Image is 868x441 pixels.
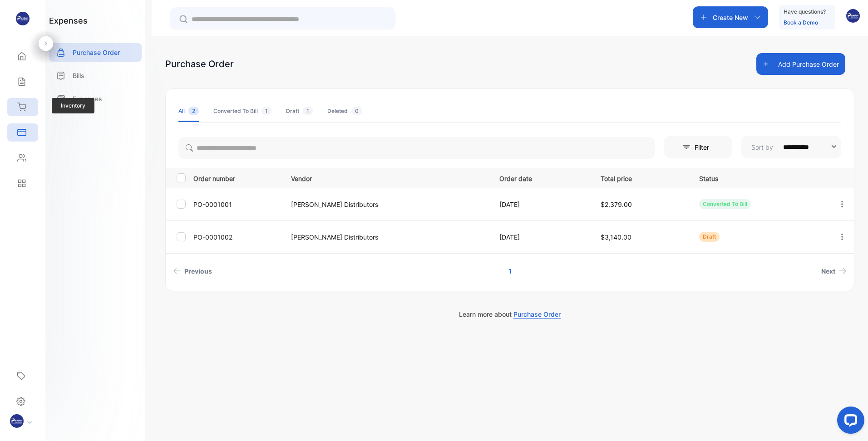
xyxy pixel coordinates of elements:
[169,263,216,279] a: Previous page
[184,266,212,276] span: Previous
[165,309,854,319] p: Learn more about
[291,200,481,209] p: [PERSON_NAME] Distributors
[49,43,142,62] a: Purchase Order
[73,94,102,103] p: Expenses
[291,232,481,242] p: [PERSON_NAME] Distributors
[499,172,582,183] p: Order date
[784,19,818,26] a: Book a Demo
[193,172,280,183] p: Order number
[73,71,84,80] p: Bills
[188,107,199,115] span: 2
[49,89,142,108] a: Expenses
[513,310,561,318] span: Purchase Order
[498,263,523,279] a: Page 1 is your current page
[193,200,280,209] p: PO-0001001
[846,6,860,28] button: avatar
[291,172,481,183] p: Vendor
[303,107,313,115] span: 1
[16,12,30,25] img: logo
[499,200,582,209] p: [DATE]
[601,201,632,208] span: $2,379.00
[49,66,142,85] a: Bills
[286,107,313,115] div: Draft
[327,107,362,115] div: Deleted
[821,266,835,276] span: Next
[846,9,860,23] img: avatar
[165,57,234,71] div: Purchase Order
[166,263,854,279] ul: Pagination
[261,107,271,115] span: 1
[751,142,773,152] p: Sort by
[699,172,819,183] p: Status
[601,172,681,183] p: Total price
[52,98,94,113] span: Inventory
[10,414,24,428] img: profile
[73,48,120,57] p: Purchase Order
[784,7,826,16] p: Have questions?
[351,107,362,115] span: 0
[756,53,845,75] button: Add Purchase Order
[178,107,199,115] div: All
[601,233,631,241] span: $3,140.00
[818,263,850,279] a: Next page
[830,403,868,441] iframe: LiveChat chat widget
[741,136,841,158] button: Sort by
[703,201,747,207] span: Converted To Bill
[703,233,716,240] span: Draft
[193,232,280,242] p: PO-0001002
[713,13,748,22] p: Create New
[693,6,768,28] button: Create New
[49,15,88,27] h1: expenses
[499,232,582,242] p: [DATE]
[213,107,271,115] div: Converted To Bill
